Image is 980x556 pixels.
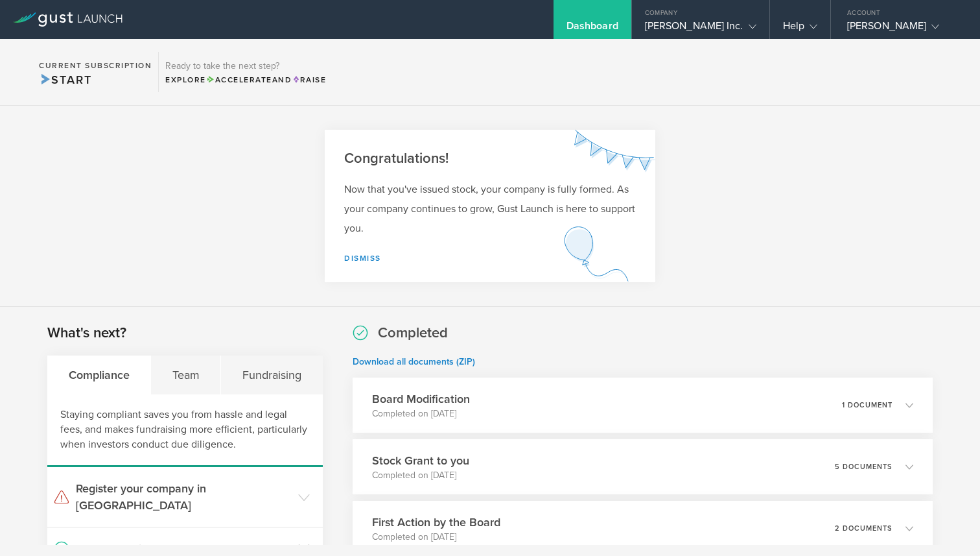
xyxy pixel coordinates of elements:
[783,19,817,39] div: Help
[372,452,469,469] h3: Stock Grant to you
[47,324,126,343] h2: What's next?
[372,469,469,482] p: Completed on [DATE]
[372,407,470,420] p: Completed on [DATE]
[206,75,292,84] span: and
[645,19,756,39] div: [PERSON_NAME] Inc.
[47,394,323,467] div: Staying compliant saves you from hassle and legal fees, and makes fundraising more efficient, par...
[165,62,326,71] h3: Ready to take the next step?
[835,525,892,532] p: 2 documents
[151,356,221,394] div: Team
[566,19,618,39] div: Dashboard
[344,149,636,168] h2: Congratulations!
[344,254,381,263] a: Dismiss
[47,356,151,394] div: Compliance
[292,75,326,84] span: Raise
[221,356,322,394] div: Fundraising
[39,62,152,69] h2: Current Subscription
[165,74,326,86] div: Explore
[847,19,957,39] div: [PERSON_NAME]
[372,391,470,407] h3: Board Modification
[835,463,892,470] p: 5 documents
[842,402,892,409] p: 1 document
[344,180,636,238] p: Now that you've issued stock, your company is fully formed. As your company continues to grow, Gu...
[206,75,272,84] span: Accelerate
[158,52,332,92] div: Ready to take the next step?ExploreAccelerateandRaise
[39,73,91,87] span: Start
[378,324,448,343] h2: Completed
[372,514,500,531] h3: First Action by the Board
[372,531,500,544] p: Completed on [DATE]
[353,356,475,367] a: Download all documents (ZIP)
[76,480,292,514] h3: Register your company in [GEOGRAPHIC_DATA]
